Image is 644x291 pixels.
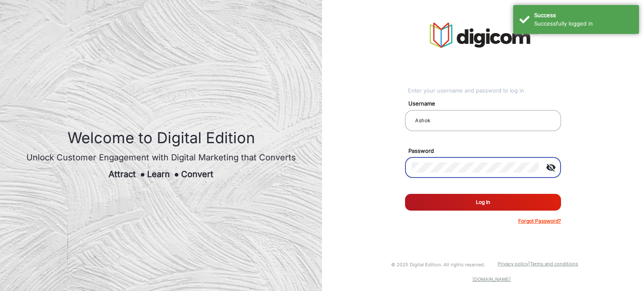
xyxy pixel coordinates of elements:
div: Enter your username and password to log in [408,87,561,95]
a: Terms and conditions [530,261,578,267]
small: © 2025 Digital Edition. All rights reserved. [391,262,485,268]
mat-label: Username [402,100,571,108]
div: Attract Learn Convert [26,168,296,180]
a: [DOMAIN_NAME] [473,276,511,282]
input: Your username [412,116,554,126]
img: vmg-logo [430,23,537,48]
p: Forgot Password? [518,217,561,225]
span: ● [174,169,179,179]
h1: Welcome to Digital Edition [26,129,296,147]
mat-icon: visibility_off [541,162,561,173]
button: Log In [405,194,561,211]
mat-label: Password [402,147,571,155]
a: | [528,261,530,267]
span: ● [140,169,145,179]
a: Privacy policy [498,261,528,267]
div: Unlock Customer Engagement with Digital Marketing that Converts [26,151,296,164]
div: Success [534,11,633,20]
div: Successfully logged in [534,20,633,28]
